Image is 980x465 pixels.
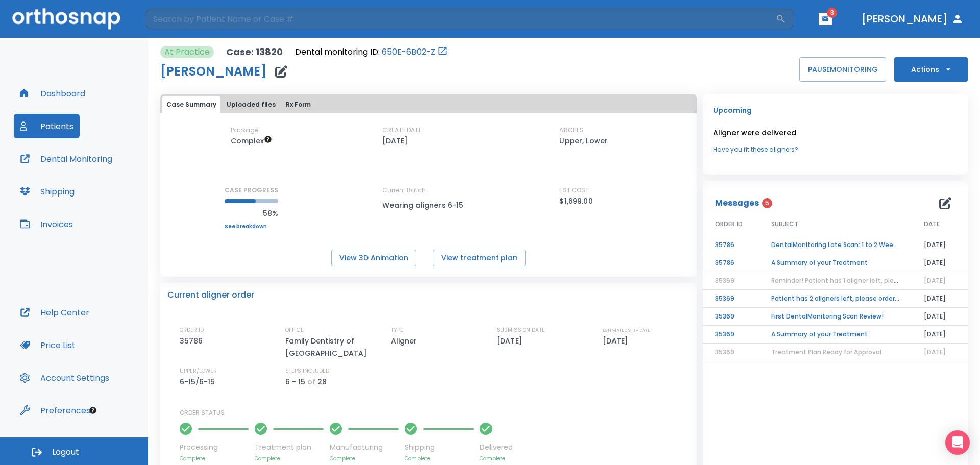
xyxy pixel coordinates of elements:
[14,146,118,171] button: Dental Monitoring
[14,333,82,357] button: Price List
[162,96,695,113] div: tabs
[14,365,115,390] button: Account Settings
[160,65,267,78] h1: [PERSON_NAME]
[759,254,912,272] td: A Summary of your Treatment
[180,335,206,347] p: 35786
[391,335,421,347] p: Aligner
[180,442,249,453] p: Processing
[285,376,305,388] p: 6 - 15
[317,376,327,388] p: 28
[771,276,953,285] span: Reminder! Patient has 1 aligner left, please order next set!
[945,430,970,455] div: Open Intercom Messenger
[497,335,526,347] p: [DATE]
[713,145,958,154] a: Have you fit these aligners?
[912,308,968,326] td: [DATE]
[282,96,315,113] button: Rx Form
[255,442,324,453] p: Treatment plan
[715,219,743,229] span: ORDER ID
[14,179,81,204] button: Shipping
[382,186,474,195] p: Current Batch
[12,8,120,29] img: Orthosnap
[295,46,448,58] div: Open patient in dental monitoring portal
[180,326,204,335] p: ORDER ID
[559,135,608,147] p: Upper, Lower
[167,289,254,301] p: Current aligner order
[827,8,837,18] span: 3
[771,348,881,356] span: Treatment Plan Ready for Approval
[497,326,545,335] p: SUBMISSION DATE
[715,276,734,285] span: 35369
[331,250,416,266] button: View 3D Animation
[603,326,650,335] p: ESTIMATED SHIP DATE
[715,197,759,209] p: Messages
[285,326,304,335] p: OFFICE
[799,57,886,82] button: PAUSEMONITORING
[52,447,79,458] span: Logout
[285,366,329,376] p: STEPS INCLUDED
[703,254,759,272] td: 35786
[226,46,283,58] p: Case: 13820
[14,398,96,423] button: Preferences
[405,455,474,462] p: Complete
[480,442,513,453] p: Delivered
[14,300,95,325] button: Help Center
[295,46,380,58] p: Dental monitoring ID:
[382,126,422,135] p: CREATE DATE
[164,46,210,58] p: At Practice
[382,199,474,211] p: Wearing aligners 6-15
[255,455,324,462] p: Complete
[762,198,772,208] span: 5
[162,96,220,113] button: Case Summary
[559,186,589,195] p: EST COST
[146,9,776,29] input: Search by Patient Name or Case #
[231,136,272,146] span: Up to 50 Steps (100 aligners)
[912,236,968,254] td: [DATE]
[231,126,258,135] p: Package
[703,236,759,254] td: 35786
[759,290,912,308] td: Patient has 2 aligners left, please order next set!
[382,46,435,58] a: 650E-6B02-Z
[382,135,408,147] p: [DATE]
[912,254,968,272] td: [DATE]
[559,195,593,207] p: $1,699.00
[857,10,968,28] button: [PERSON_NAME]
[559,126,584,135] p: ARCHES
[894,57,968,82] button: Actions
[703,290,759,308] td: 35369
[330,455,399,462] p: Complete
[924,348,946,356] span: [DATE]
[180,376,218,388] p: 6-15/6-15
[180,366,217,376] p: UPPER/LOWER
[180,455,249,462] p: Complete
[330,442,399,453] p: Manufacturing
[771,219,798,229] span: SUBJECT
[405,442,474,453] p: Shipping
[433,250,526,266] button: View treatment plan
[480,455,513,462] p: Complete
[713,104,958,116] p: Upcoming
[14,114,80,138] button: Patients
[703,308,759,326] td: 35369
[924,276,946,285] span: [DATE]
[14,212,79,236] button: Invoices
[223,96,280,113] button: Uploaded files
[759,236,912,254] td: DentalMonitoring Late Scan: 1 to 2 Weeks Notification
[285,335,372,359] p: Family Dentistry of [GEOGRAPHIC_DATA]
[713,127,958,139] p: Aligner were delivered
[759,308,912,326] td: First DentalMonitoring Scan Review!
[14,81,91,106] button: Dashboard
[225,207,278,219] p: 58%
[603,335,632,347] p: [DATE]
[391,326,403,335] p: TYPE
[180,408,690,418] p: ORDER STATUS
[912,326,968,344] td: [DATE]
[307,376,315,388] p: of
